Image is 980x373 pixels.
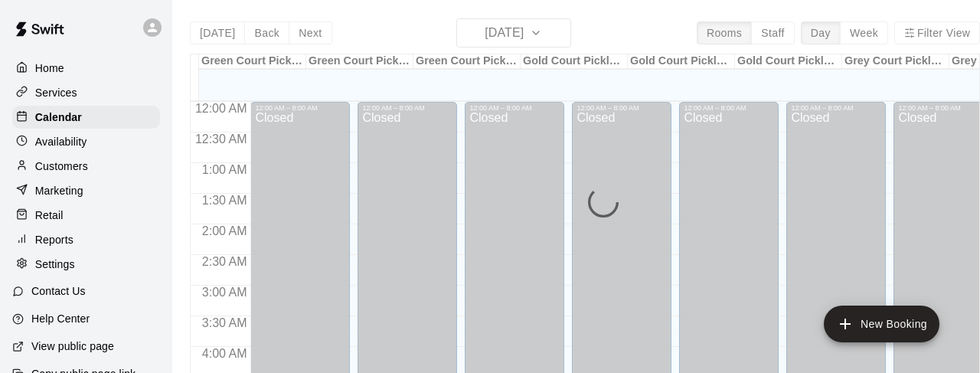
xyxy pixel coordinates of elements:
div: Green Court Pickleball #2 [306,54,413,69]
p: Services [35,85,77,100]
p: Customers [35,159,88,174]
span: 2:00 AM [198,224,251,237]
p: Help Center [31,311,90,326]
div: Gold Court Pickleball #3 [735,54,842,69]
div: Green Court Pickleball #1 [199,54,306,69]
a: Marketing [12,179,160,202]
span: 12:30 AM [191,133,251,146]
div: 12:00 AM – 8:00 AM [362,104,452,112]
p: Contact Us [31,283,86,299]
a: Customers [12,155,160,178]
div: Grey Court Pickleball #1 [842,54,949,69]
a: Settings [12,253,160,276]
div: Gold Court Pickleball #1 [521,54,628,69]
span: 12:00 AM [191,102,251,115]
a: Calendar [12,106,160,129]
div: Green Court Pickleball #3 [413,54,521,69]
p: Availability [35,134,87,149]
button: add [824,306,939,342]
span: 3:00 AM [198,286,251,299]
a: Retail [12,204,160,227]
p: Settings [35,257,75,272]
a: Availability [12,130,160,153]
div: 12:00 AM – 8:00 AM [255,104,345,112]
div: 12:00 AM – 8:00 AM [577,104,667,112]
div: 12:00 AM – 8:00 AM [791,104,881,112]
a: Reports [12,228,160,251]
span: 3:30 AM [198,316,251,329]
a: Services [12,81,160,104]
p: Reports [35,232,73,247]
p: View public page [31,339,114,354]
span: 1:00 AM [198,163,251,176]
div: 12:00 AM – 8:00 AM [469,104,560,112]
div: 12:00 AM – 8:00 AM [684,104,774,112]
p: Retail [35,208,64,223]
div: Gold Court Pickleball #2 [628,54,735,69]
a: Home [12,57,160,80]
p: Calendar [35,110,82,125]
p: Marketing [35,183,83,198]
p: Home [35,61,64,76]
span: 4:00 AM [198,347,251,360]
span: 2:30 AM [198,255,251,268]
span: 1:30 AM [198,194,251,207]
